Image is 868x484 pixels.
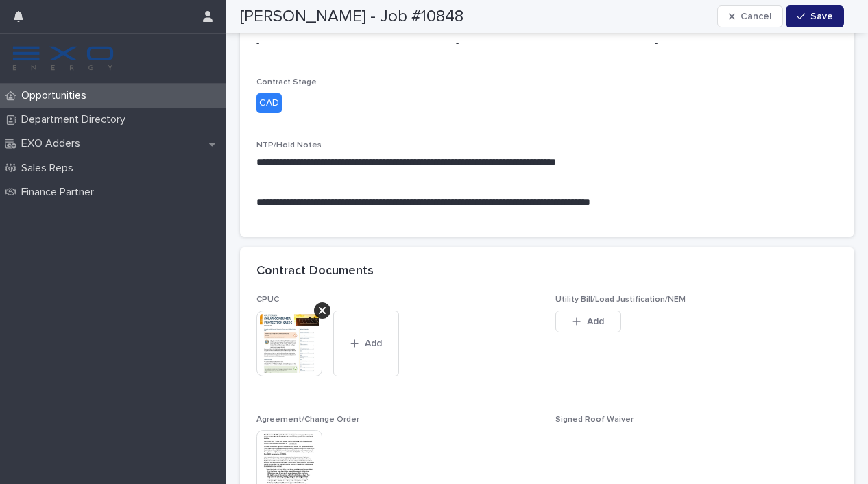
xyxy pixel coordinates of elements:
[16,89,97,102] p: Opportunities
[256,295,279,304] span: CPUC
[256,36,439,51] p: -
[810,12,833,21] span: Save
[256,415,359,424] span: Agreement/Change Order
[655,36,838,51] p: -
[256,93,282,113] div: CAD
[256,264,374,279] h2: Contract Documents
[16,113,136,126] p: Department Directory
[240,7,463,27] h2: [PERSON_NAME] - Job #10848
[740,12,771,21] span: Cancel
[587,317,604,326] span: Add
[16,137,91,150] p: EXO Adders
[456,36,639,51] p: -
[555,295,686,304] span: Utility Bill/Load Justification/NEM
[11,45,115,72] img: FKS5r6ZBThi8E5hshIGi
[256,78,317,86] span: Contract Stage
[333,311,399,376] button: Add
[256,141,322,149] span: NTP/Hold Notes
[555,430,838,444] p: -
[555,415,634,424] span: Signed Roof Waiver
[786,5,844,27] button: Save
[365,339,382,348] span: Add
[717,5,783,27] button: Cancel
[16,186,105,199] p: Finance Partner
[555,311,621,332] button: Add
[16,162,84,175] p: Sales Reps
